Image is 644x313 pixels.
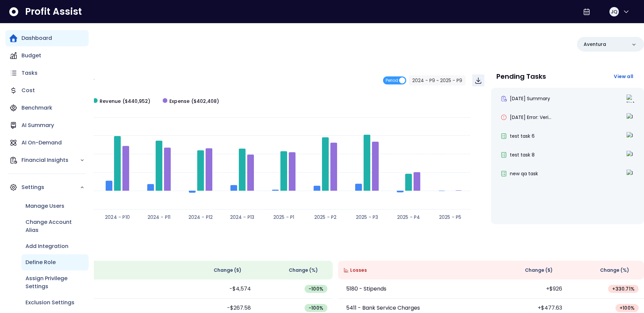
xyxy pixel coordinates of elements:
p: Budget [21,52,41,60]
p: Aventura [584,41,606,48]
span: test task 6 [510,133,535,139]
span: new qa task [510,170,538,177]
span: Revenue ($440,952) [100,98,151,105]
text: 2024 - P12 [189,214,213,221]
span: Losses [350,267,367,274]
text: 2024 - P13 [230,214,255,221]
span: + 330.71 % [612,286,635,292]
p: AI On-Demand [21,139,62,147]
p: Change Account Alias [25,218,85,234]
button: Download [472,74,484,86]
span: [DATE] Summary [510,95,550,102]
td: -$4,574 [180,279,256,299]
img: In Progress [627,170,635,178]
p: Financial Insights [21,156,80,164]
text: 2025 - P3 [356,214,378,221]
span: Change (%) [600,267,629,274]
p: Settings [21,183,80,191]
span: Period [386,76,398,84]
span: -100 % [309,286,323,292]
p: Manage Users [25,202,64,210]
span: View all [614,73,633,80]
p: 5411 - Bank Service Charges [346,304,420,312]
text: 2025 - P2 [314,214,337,221]
img: In Progress [627,151,635,159]
span: Change ( $ ) [214,267,241,274]
p: Benchmark [21,104,52,112]
span: -100 % [309,305,323,311]
p: Dashboard [21,34,52,42]
button: 2024 - P9 ~ 2025 - P9 [409,75,466,85]
span: Change ( $ ) [525,267,553,274]
text: 2024 - P11 [148,214,171,221]
p: 5180 - Stipends [346,285,386,293]
button: View all [608,70,639,82]
text: 2025 - P5 [439,214,462,221]
text: 2024 - P10 [105,214,130,221]
p: Cost [21,86,35,95]
span: test task 8 [510,151,535,158]
span: + 100 % [620,305,635,311]
span: Expense ($402,408) [169,98,219,105]
text: 2025 - P4 [397,214,420,221]
p: Pending Tasks [496,73,546,80]
span: JQ [611,8,618,15]
p: Exclusion Settings [25,299,74,307]
p: Wins & Losses [27,246,644,253]
p: AI Summary [21,121,54,129]
p: Tasks [21,69,38,77]
td: +$926 [491,279,568,299]
text: 2025 - P1 [273,214,294,221]
p: Assign Privilege Settings [25,274,85,291]
img: Not yet Started [627,95,635,103]
p: Define Role [25,258,56,266]
p: Add Integration [25,242,68,250]
img: In Progress [627,113,635,121]
span: Change (%) [289,267,318,274]
span: Profit Assist [25,6,82,18]
img: In Progress [627,132,635,140]
span: [DATE] Error: Veri... [510,114,551,121]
